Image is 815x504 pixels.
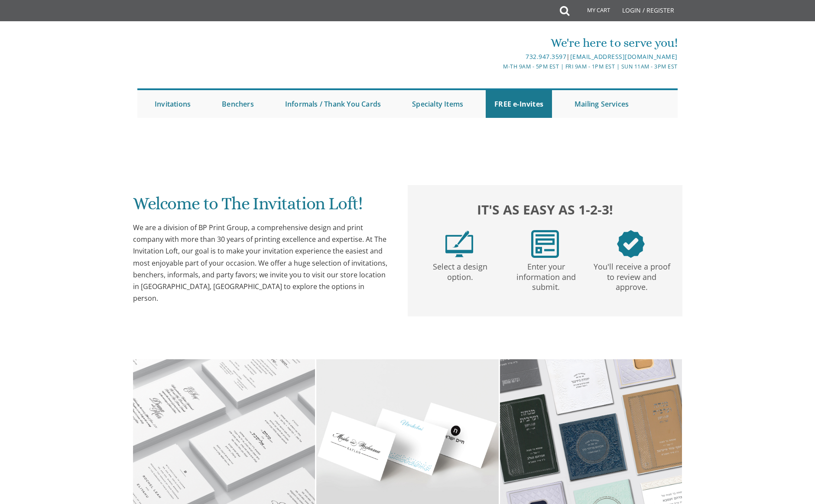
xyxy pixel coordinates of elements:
a: Specialty Items [403,90,472,118]
a: FREE e-Invites [486,90,552,118]
a: [EMAIL_ADDRESS][DOMAIN_NAME] [570,52,678,61]
a: Benchers [213,90,263,118]
div: | [318,52,678,62]
div: We are a division of BP Print Group, a comprehensive design and print company with more than 30 y... [133,222,390,304]
h1: Welcome to The Invitation Loft! [133,194,390,220]
a: Informals / Thank You Cards [276,90,390,118]
img: step2.png [531,230,559,258]
p: Select a design option. [419,258,501,283]
div: We're here to serve you! [318,34,678,52]
h2: It's as easy as 1-2-3! [416,200,674,219]
img: step3.png [617,230,645,258]
a: 732.947.3597 [526,52,566,61]
p: Enter your information and submit. [505,258,587,293]
a: My Cart [568,1,616,23]
img: step1.png [445,230,473,258]
a: Mailing Services [566,90,637,118]
a: Invitations [146,90,199,118]
div: M-Th 9am - 5pm EST | Fri 9am - 1pm EST | Sun 11am - 3pm EST [318,62,678,71]
p: You'll receive a proof to review and approve. [591,258,673,293]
